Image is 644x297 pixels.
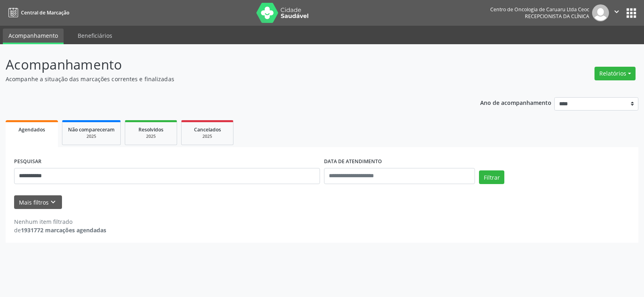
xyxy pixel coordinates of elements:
strong: 1931772 marcações agendadas [21,226,106,234]
div: Nenhum item filtrado [14,217,106,226]
div: Centro de Oncologia de Caruaru Ltda Ceoc [490,6,589,13]
a: Beneficiários [72,29,118,43]
i:  [612,7,621,16]
span: Não compareceram [68,126,115,133]
span: Resolvidos [138,126,163,133]
label: PESQUISAR [14,156,41,168]
button: Relatórios [594,67,636,80]
p: Ano de acompanhamento [480,97,551,107]
button: Mais filtroskeyboard_arrow_down [14,195,62,209]
a: Central de Marcação [6,6,69,19]
span: Recepcionista da clínica [525,13,589,20]
button: Filtrar [479,170,504,184]
button: apps [624,6,638,20]
div: 2025 [68,133,115,139]
span: Cancelados [194,126,221,133]
p: Acompanhamento [6,55,448,75]
a: Acompanhamento [3,29,64,44]
span: Central de Marcação [21,9,69,16]
img: img [592,4,609,21]
i: keyboard_arrow_down [49,198,58,207]
div: de [14,226,106,234]
div: 2025 [187,133,227,139]
span: Agendados [19,126,45,133]
label: DATA DE ATENDIMENTO [324,156,382,168]
button:  [609,4,624,21]
div: 2025 [131,133,171,139]
p: Acompanhe a situação das marcações correntes e finalizadas [6,75,448,83]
